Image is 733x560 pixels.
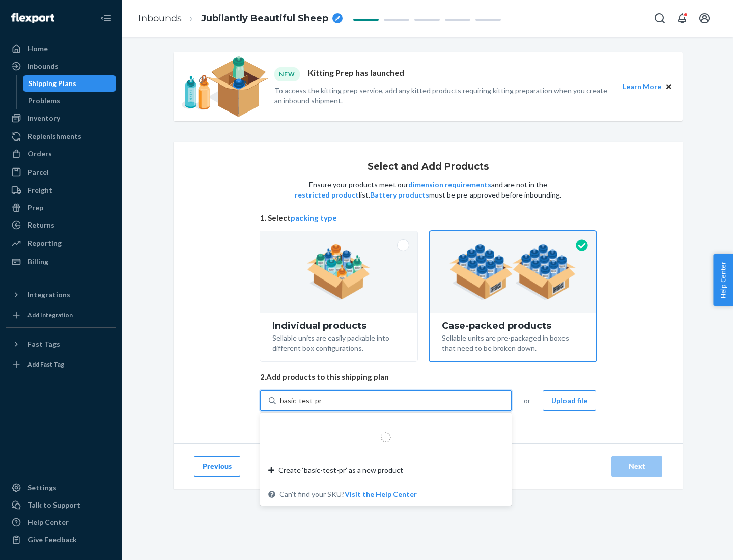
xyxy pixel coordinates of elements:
[260,213,596,223] span: 1. Select
[130,4,351,34] ol: breadcrumbs
[28,96,60,106] div: Problems
[672,8,692,29] button: Open notifications
[6,531,116,548] button: Give Feedback
[543,390,596,411] button: Upload file
[623,81,661,92] button: Learn More
[408,180,491,190] button: dimension requirements
[27,220,54,230] div: Returns
[6,217,116,233] a: Returns
[713,254,733,306] button: Help Center
[611,456,662,477] button: Next
[27,185,52,195] div: Freight
[524,396,530,406] span: or
[27,311,73,319] div: Add Integration
[280,396,321,406] input: Create ‘basic-test-pr’ as a new productCan't find your SKU?Visit the Help Center
[6,41,116,57] a: Home
[291,213,337,223] button: packing type
[6,128,116,145] a: Replenishments
[23,93,117,109] a: Problems
[308,67,404,81] p: Kitting Prep has launched
[6,356,116,373] a: Add Fast Tag
[201,12,328,25] span: Jubilantly Beautiful Sheep
[194,456,240,477] button: Previous
[278,465,403,475] span: Create ‘basic-test-pr’ as a new product
[27,44,48,54] div: Home
[370,190,429,200] button: Battery products
[27,167,49,177] div: Parcel
[6,514,116,530] a: Help Center
[6,254,116,270] a: Billing
[27,149,52,159] div: Orders
[96,8,116,29] button: Close Navigation
[27,238,62,248] div: Reporting
[6,336,116,352] button: Fast Tags
[260,372,596,382] span: 2. Add products to this shipping plan
[27,257,48,267] div: Billing
[27,290,70,300] div: Integrations
[6,182,116,199] a: Freight
[23,75,117,92] a: Shipping Plans
[27,339,60,349] div: Fast Tags
[307,244,371,300] img: individual-pack.facf35554cb0f1810c75b2bd6df2d64e.png
[27,61,59,71] div: Inbounds
[274,86,613,106] p: To access the kitting prep service, add any kitted products requiring kitting preparation when yo...
[6,146,116,162] a: Orders
[27,500,80,510] div: Talk to Support
[11,13,54,23] img: Flexport logo
[27,360,64,369] div: Add Fast Tag
[6,110,116,126] a: Inventory
[6,480,116,496] a: Settings
[345,489,417,499] button: Create ‘basic-test-pr’ as a new productCan't find your SKU?
[295,190,359,200] button: restricted product
[442,321,584,331] div: Case-packed products
[28,78,76,89] div: Shipping Plans
[6,497,116,513] a: Talk to Support
[27,535,77,545] div: Give Feedback
[6,307,116,323] a: Add Integration
[27,517,69,527] div: Help Center
[272,321,405,331] div: Individual products
[6,58,116,74] a: Inbounds
[27,131,81,142] div: Replenishments
[279,489,417,499] span: Can't find your SKU?
[694,8,715,29] button: Open account menu
[442,331,584,353] div: Sellable units are pre-packaged in boxes that need to be broken down.
[27,113,60,123] div: Inventory
[27,483,57,493] div: Settings
[6,235,116,251] a: Reporting
[138,13,182,24] a: Inbounds
[449,244,576,300] img: case-pack.59cecea509d18c883b923b81aeac6d0b.png
[368,162,489,172] h1: Select and Add Products
[663,81,674,92] button: Close
[620,461,654,471] div: Next
[272,331,405,353] div: Sellable units are easily packable into different box configurations.
[650,8,670,29] button: Open Search Box
[294,180,562,200] p: Ensure your products meet our and are not in the list. must be pre-approved before inbounding.
[6,164,116,180] a: Parcel
[6,287,116,303] button: Integrations
[27,203,43,213] div: Prep
[6,200,116,216] a: Prep
[274,67,300,81] div: NEW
